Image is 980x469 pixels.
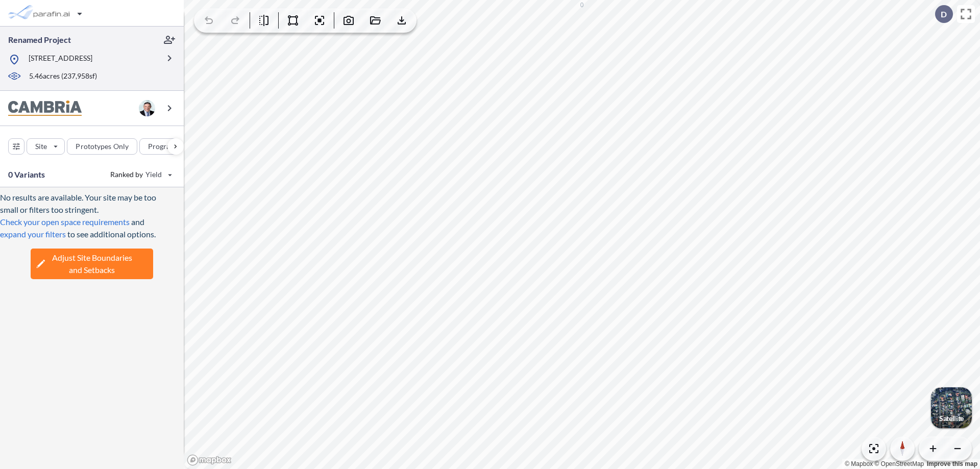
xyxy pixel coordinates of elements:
[27,138,65,155] button: Site
[148,141,177,152] p: Program
[76,141,129,152] p: Prototypes Only
[8,101,82,116] img: BrandImage
[187,454,232,466] a: Mapbox homepage
[29,71,97,82] p: 5.46 acres ( 237,958 sf)
[31,249,153,279] button: Adjust Site Boundariesand Setbacks
[8,168,45,181] p: 0 Variants
[145,169,162,180] span: Yield
[931,387,972,428] img: Switcher Image
[29,53,92,66] p: [STREET_ADDRESS]
[939,414,964,423] p: Satellite
[927,460,977,467] a: Improve this map
[8,34,71,45] p: Renamed Project
[102,166,179,183] button: Ranked by Yield
[941,10,947,19] p: D
[52,252,132,276] span: Adjust Site Boundaries and Setbacks
[139,138,194,155] button: Program
[67,138,137,155] button: Prototypes Only
[35,141,47,152] p: Site
[845,460,873,467] a: Mapbox
[874,460,924,467] a: OpenStreetMap
[931,387,972,428] button: Switcher ImageSatellite
[139,100,155,116] img: user logo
